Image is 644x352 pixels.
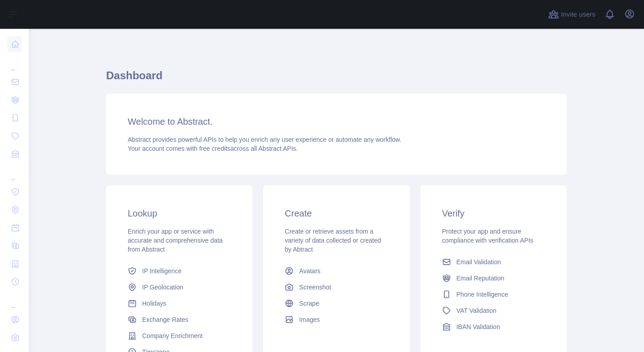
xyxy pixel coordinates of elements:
[142,315,188,324] span: Exchange Rates
[128,207,231,220] h3: Lookup
[281,311,391,328] a: Images
[456,274,505,283] span: Email Reputation
[299,315,320,324] span: Images
[7,164,22,182] div: ...
[285,228,381,253] span: Create or retrieve assets from a variety of data collected or created by Abtract
[142,266,182,275] span: IP Intelligence
[438,286,549,302] a: Phone Intelligence
[128,228,223,253] span: Enrich your app or service with accurate and comprehensive data from Abstract
[438,319,549,335] a: IBAN Validation
[128,136,402,143] span: Abstract provides powerful APIs to help you enrich any user experience or automate any workflow.
[142,331,203,340] span: Company Enrichment
[299,299,319,308] span: Scrape
[561,9,595,20] span: Invite users
[106,68,567,90] h1: Dashboard
[438,254,549,270] a: Email Validation
[438,270,549,286] a: Email Reputation
[285,207,388,220] h3: Create
[128,115,545,128] h3: Welcome to Abstract.
[456,306,496,315] span: VAT Validation
[199,145,230,152] span: free credits
[7,292,22,310] div: ...
[142,299,166,308] span: Holidays
[124,295,234,311] a: Holidays
[299,266,320,275] span: Avatars
[281,295,391,311] a: Scrape
[281,263,391,279] a: Avatars
[546,7,597,22] button: Invite users
[456,257,501,266] span: Email Validation
[7,54,22,72] div: ...
[442,207,545,220] h3: Verify
[124,263,234,279] a: IP Intelligence
[281,279,391,295] a: Screenshot
[142,283,183,292] span: IP Geolocation
[124,328,234,344] a: Company Enrichment
[124,279,234,295] a: IP Geolocation
[456,290,508,299] span: Phone Intelligence
[442,228,533,244] span: Protect your app and ensure compliance with verification APIs
[456,322,500,331] span: IBAN Validation
[128,145,298,152] span: Your account comes with across all Abstract APIs.
[299,283,331,292] span: Screenshot
[124,311,234,328] a: Exchange Rates
[438,302,549,319] a: VAT Validation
